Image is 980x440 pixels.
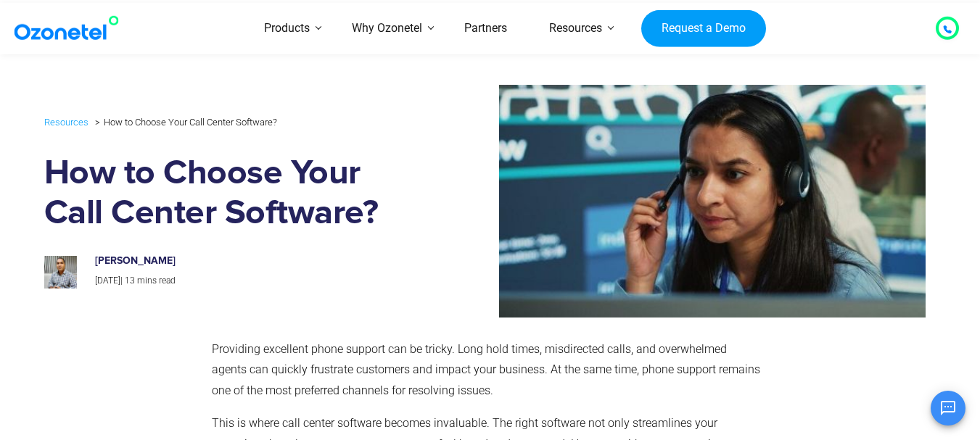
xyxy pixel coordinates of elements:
h6: [PERSON_NAME] [95,255,401,267]
span: 13 [125,275,135,286]
a: Resources [528,3,623,54]
span: Providing excellent phone support can be tricky. Long hold times, misdirected calls, and overwhel... [212,342,760,398]
span: [DATE] [95,275,120,286]
a: Partners [443,3,528,54]
span: mins read [137,275,176,286]
p: | [95,273,401,289]
h1: How to Choose Your Call Center Software? [44,154,416,233]
li: How to Choose Your Call Center Software? [91,113,277,131]
a: Request a Demo [641,9,765,47]
a: Products [243,3,331,54]
button: Open chat [931,391,965,426]
a: Why Ozonetel [331,3,443,54]
img: prashanth-kancherla_avatar-200x200.jpeg [44,256,77,289]
a: Resources [44,114,88,130]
